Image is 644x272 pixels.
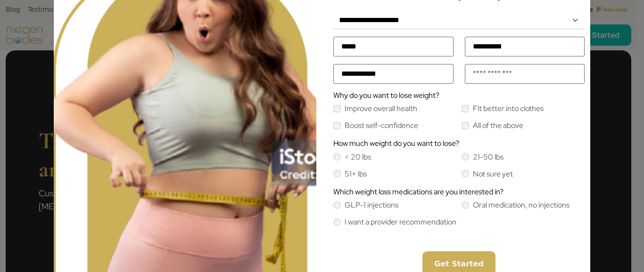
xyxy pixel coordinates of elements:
[333,140,459,147] label: How much weight do you want to lose?
[333,188,504,196] label: Which weight loss medications are you interested in?
[345,218,456,226] label: I want a provider recommendation
[345,105,417,112] label: Improve overall health
[345,170,367,178] label: 51+ lbs
[345,201,398,209] label: GLP-1 injections
[345,122,418,129] label: Boost self-confidence
[473,122,523,129] label: All of the above
[473,105,544,112] label: Fit better into clothes
[473,201,570,209] label: Oral medication, no injections
[473,153,504,161] label: 21-50 lbs
[333,12,585,29] select: Default select example
[333,92,439,99] label: Why do you want to lose weight?
[345,153,371,161] label: < 20 lbs
[473,170,513,178] label: Not sure yet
